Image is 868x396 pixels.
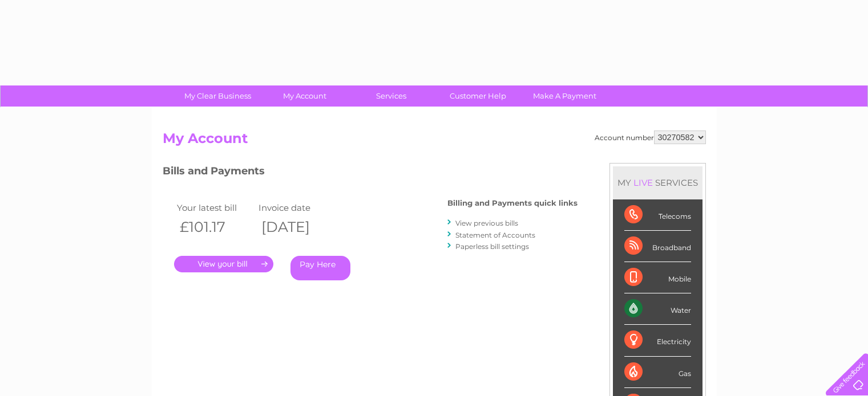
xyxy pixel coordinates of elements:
[518,85,612,107] a: Make A Payment
[455,231,535,239] a: Statement of Accounts
[631,177,655,188] div: LIVE
[624,262,691,293] div: Mobile
[257,85,352,107] a: My Account
[624,357,691,388] div: Gas
[174,256,273,272] a: .
[163,130,706,152] h2: My Account
[344,85,438,107] a: Services
[171,85,265,107] a: My Clear Business
[174,200,256,215] td: Your latest bill
[447,199,578,207] h4: Billing and Payments quick links
[624,231,691,262] div: Broadband
[613,166,703,199] div: MY SERVICES
[455,242,529,251] a: Paperless bill settings
[256,215,338,239] th: [DATE]
[163,163,578,183] h3: Bills and Payments
[624,293,691,325] div: Water
[431,85,525,107] a: Customer Help
[595,130,706,144] div: Account number
[624,199,691,231] div: Telecoms
[290,256,350,280] a: Pay Here
[256,200,338,215] td: Invoice date
[174,215,256,239] th: £101.17
[624,325,691,356] div: Electricity
[455,219,518,227] a: View previous bills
